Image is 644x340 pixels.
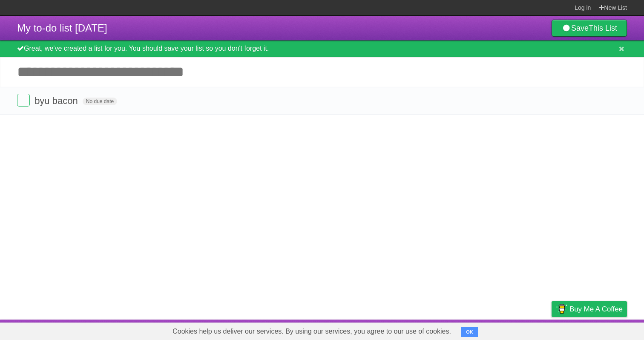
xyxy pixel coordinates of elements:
button: OK [461,327,478,337]
a: Buy me a coffee [552,301,627,317]
a: Suggest a feature [573,322,627,338]
a: SaveThis List [552,20,627,37]
a: Privacy [540,322,563,338]
a: Developers [466,322,501,338]
b: This List [589,24,617,32]
span: My to-do list [DATE] [17,22,107,34]
span: Cookies help us deliver our services. By using our services, you agree to our use of cookies. [164,323,460,340]
img: Buy me a coffee [556,302,567,316]
a: Terms [512,322,530,338]
label: Done [17,94,30,107]
span: No due date [83,98,117,105]
a: About [438,322,456,338]
span: byu bacon [34,95,80,106]
span: Buy me a coffee [569,302,623,317]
